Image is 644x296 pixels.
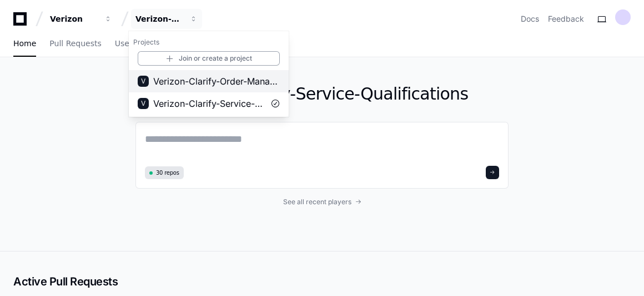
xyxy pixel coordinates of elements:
h1: Verizon-Clarify-Service-Qualifications [135,84,509,104]
div: Verizon [50,13,98,24]
h1: Projects [129,33,289,51]
button: Verizon [46,9,117,29]
div: Verizon-Clarify-Service-Qualifications [135,13,183,24]
a: Docs [521,13,539,24]
span: Verizon-Clarify-Service-Qualifications [153,97,264,110]
span: See all recent players [283,198,351,206]
button: Feedback [548,13,584,24]
span: Pull Requests [49,40,101,47]
a: Join or create a project [138,51,280,66]
a: Users [115,31,137,57]
div: V [138,98,149,109]
button: Verizon-Clarify-Service-Qualifications [131,9,202,29]
a: See all recent players [135,198,509,206]
div: V [138,76,149,87]
span: Verizon-Clarify-Order-Management [153,75,280,88]
div: Verizon [129,31,289,117]
a: Home [13,31,36,57]
span: 30 repos [156,169,179,177]
span: Home [13,40,36,47]
h2: Active Pull Requests [13,274,631,289]
span: Users [115,40,137,47]
a: Pull Requests [49,31,101,57]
